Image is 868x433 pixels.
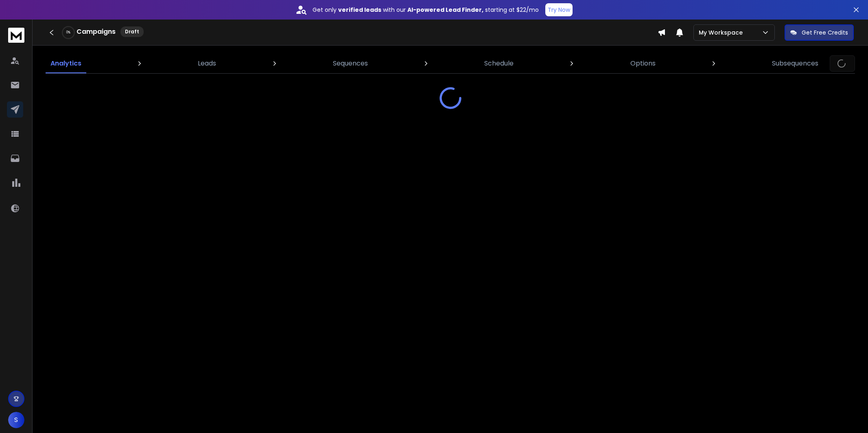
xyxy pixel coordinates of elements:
p: Options [630,59,656,68]
strong: AI-powered Lead Finder, [407,6,483,14]
button: S [8,412,24,428]
div: Draft [120,26,144,37]
p: 0 % [66,30,70,35]
a: Options [625,54,660,73]
a: Subsequences [767,54,823,73]
p: Schedule [484,59,514,68]
p: Sequences [333,59,368,68]
p: Analytics [50,59,81,68]
a: Analytics [46,54,86,73]
button: Try Now [545,3,573,16]
a: Leads [193,54,221,73]
h1: Campaigns [77,27,116,37]
button: Get Free Credits [785,24,854,41]
img: logo [8,28,24,43]
p: My Workspace [699,28,746,37]
a: Schedule [479,54,518,73]
strong: verified leads [338,6,381,14]
p: Get Free Credits [802,28,848,37]
p: Try Now [548,6,570,14]
a: Sequences [328,54,373,73]
p: Get only with our starting at $22/mo [313,6,539,14]
p: Subsequences [772,59,818,68]
p: Leads [198,59,216,68]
